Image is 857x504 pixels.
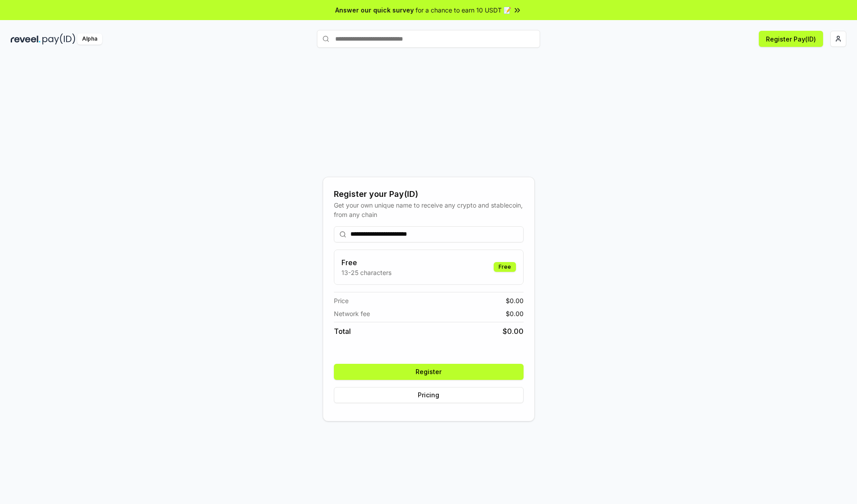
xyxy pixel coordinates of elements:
[334,188,524,200] div: Register your Pay(ID)
[334,296,349,305] span: Price
[341,268,391,277] p: 13-25 characters
[341,257,391,268] h3: Free
[334,364,524,380] button: Register
[506,309,524,318] span: $ 0.00
[416,5,511,15] span: for a chance to earn 10 USDT 📝
[11,33,41,45] img: reveel_dark
[42,33,75,45] img: pay_id
[334,326,351,337] span: Total
[334,309,370,318] span: Network fee
[759,31,823,47] button: Register Pay(ID)
[503,326,524,337] span: $ 0.00
[334,387,524,403] button: Pricing
[334,200,524,219] div: Get your own unique name to receive any crypto and stablecoin, from any chain
[77,33,102,45] div: Alpha
[506,296,524,305] span: $ 0.00
[335,5,414,15] span: Answer our quick survey
[494,262,516,272] div: Free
